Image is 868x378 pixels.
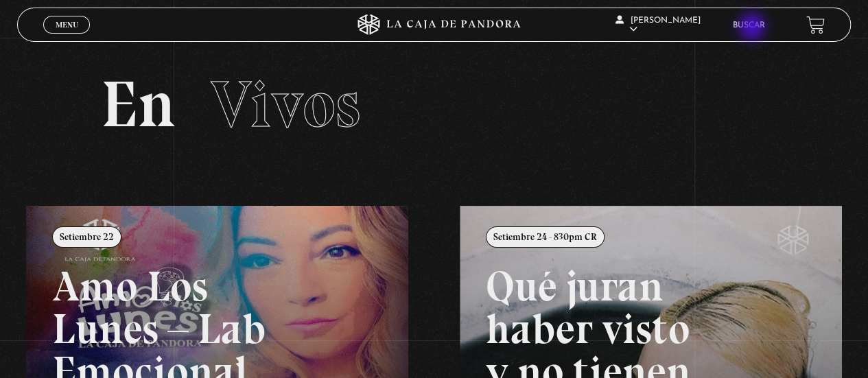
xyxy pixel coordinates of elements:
span: Cerrar [51,32,83,42]
a: Buscar [733,21,765,29]
a: View your shopping cart [806,16,825,34]
span: Menu [56,21,78,29]
span: [PERSON_NAME] [615,16,701,34]
h2: En [101,72,768,137]
span: Vivos [211,65,360,143]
